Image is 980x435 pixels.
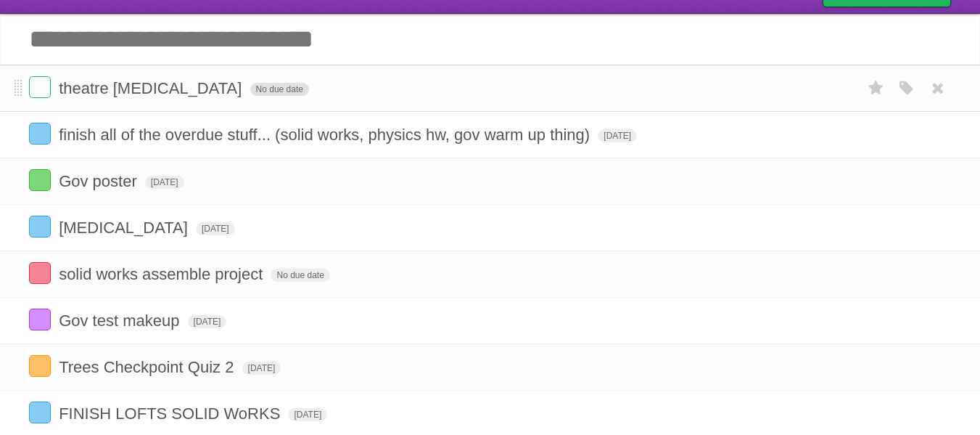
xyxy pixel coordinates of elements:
span: Gov test makeup [59,312,183,330]
span: [MEDICAL_DATA] [59,219,192,237]
span: No due date [271,269,329,282]
span: No due date [250,83,309,96]
span: FINISH LOFTS SOLID WoRKS [59,404,284,423]
span: [DATE] [288,408,327,421]
span: [DATE] [145,176,184,189]
label: Done [29,355,51,377]
label: Done [29,402,51,423]
span: [DATE] [598,129,637,142]
span: Trees Checkpoint Quiz 2 [59,358,237,376]
span: finish all of the overdue stuff... (solid works, physics hw, gov warm up thing) [59,126,593,144]
label: Done [29,309,51,330]
label: Done [29,123,51,145]
label: Done [29,262,51,284]
span: [DATE] [242,362,281,375]
label: Done [29,169,51,191]
label: Done [29,216,51,237]
span: Gov poster [59,172,141,190]
span: solid works assemble project [59,265,266,283]
label: Star task [862,76,890,100]
span: theatre [MEDICAL_DATA] [59,79,245,97]
label: Done [29,76,51,98]
span: [DATE] [196,222,235,235]
span: [DATE] [188,315,227,328]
